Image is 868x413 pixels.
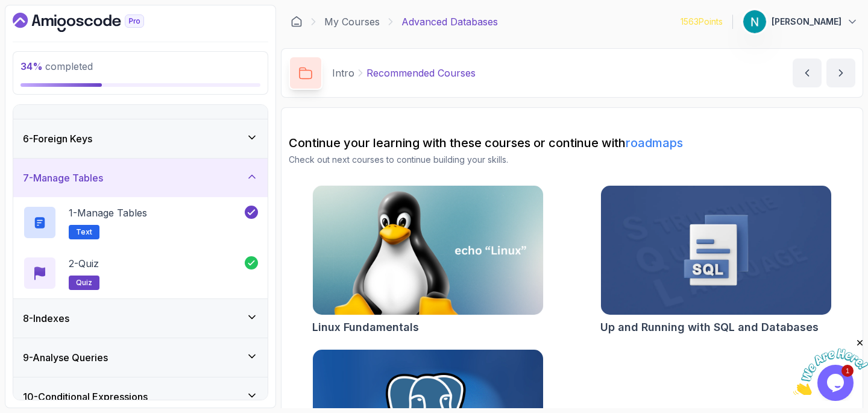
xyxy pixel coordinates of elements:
[23,350,108,365] h3: 9 - Analyse Queries
[793,338,868,395] iframe: chat widget
[13,338,268,377] button: 9-Analyse Queries
[332,66,354,80] p: Intro
[826,58,855,87] button: next content
[20,60,93,72] span: completed
[291,16,303,28] a: Dashboard
[23,131,92,146] h3: 6 - Foreign Keys
[324,14,380,29] a: My Courses
[401,14,498,29] p: Advanced Databases
[13,13,172,32] a: Dashboard
[23,389,148,404] h3: 10 - Conditional Expressions
[312,319,419,336] h2: Linux Fundamentals
[69,206,147,220] p: 1 - Manage Tables
[681,16,723,28] p: 1563 Points
[69,256,99,271] p: 2 - Quiz
[366,66,476,80] p: Recommended Courses
[312,185,544,336] a: Linux Fundamentals cardLinux Fundamentals
[793,58,822,87] button: previous content
[76,278,92,288] span: quiz
[23,171,103,185] h3: 7 - Manage Tables
[20,60,43,72] span: 34 %
[313,186,543,315] img: Linux Fundamentals card
[600,319,819,336] h2: Up and Running with SQL and Databases
[76,227,92,237] span: Text
[13,159,268,197] button: 7-Manage Tables
[600,185,832,336] a: Up and Running with SQL and Databases cardUp and Running with SQL and Databases
[743,10,766,33] img: user profile image
[23,256,258,290] button: 2-Quizquiz
[289,154,855,166] p: Check out next courses to continue building your skills.
[23,311,69,326] h3: 8 - Indexes
[772,16,841,28] p: [PERSON_NAME]
[13,299,268,338] button: 8-Indexes
[289,134,855,151] h2: Continue your learning with these courses or continue with
[23,206,258,239] button: 1-Manage TablesText
[601,186,831,315] img: Up and Running with SQL and Databases card
[13,119,268,158] button: 6-Foreign Keys
[626,136,683,150] a: roadmaps
[743,10,858,34] button: user profile image[PERSON_NAME]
